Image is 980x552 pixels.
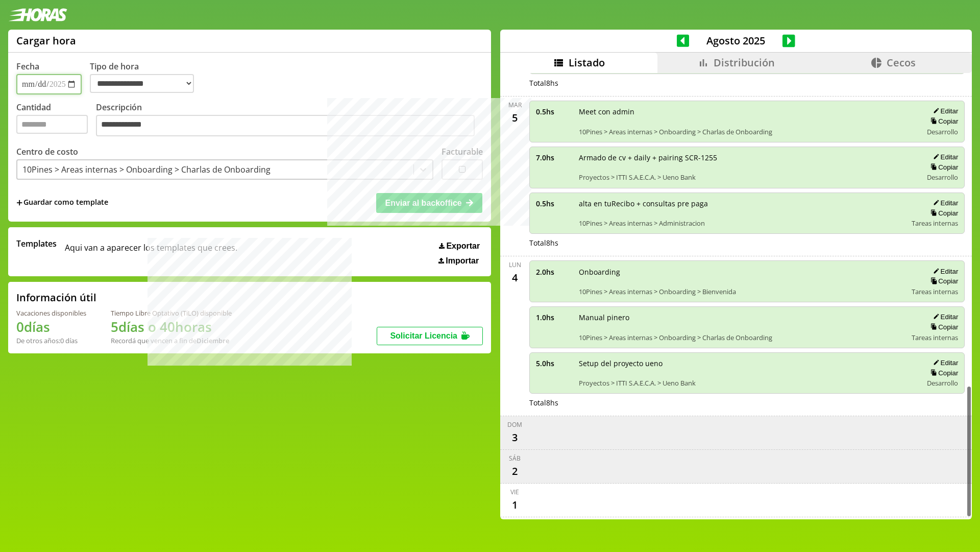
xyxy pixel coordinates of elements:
select: Tipo de hora [90,74,194,93]
div: 2 [507,463,523,479]
button: Editar [930,313,958,321]
span: Aqui van a aparecer los templates que crees. [65,238,237,266]
div: Recordá que vencen a fin de [111,336,232,345]
button: Copiar [927,209,958,218]
span: Tareas internas [912,287,958,296]
span: 7.0 hs [536,153,572,162]
div: De otros años: 0 días [16,336,86,345]
button: Copiar [927,117,958,126]
div: 3 [507,429,523,445]
span: Desarrollo [927,173,958,182]
span: 2.0 hs [536,267,572,277]
div: Total 8 hs [529,238,965,248]
button: Editar [930,358,958,367]
span: Solicitar Licencia [390,331,457,340]
button: Copiar [927,369,958,377]
h1: Cargar hora [16,34,76,47]
button: Editar [930,267,958,276]
span: Setup del proyecto ueno [579,358,916,368]
span: + [16,197,22,208]
span: alta en tuRecibo + consultas pre paga [579,199,905,208]
span: Tareas internas [912,333,958,342]
span: Distribución [714,56,775,69]
h2: Información útil [16,291,96,304]
span: 10Pines > Areas internas > Onboarding > Charlas de Onboarding [579,333,905,342]
div: lun [509,260,521,269]
button: Copiar [927,323,958,331]
div: sáb [509,454,521,463]
div: Vacaciones disponibles [16,308,86,318]
span: Tareas internas [912,219,958,228]
span: Cecos [887,56,916,69]
textarea: Descripción [96,115,475,136]
span: Enviar al backoffice [385,199,461,207]
span: Agosto 2025 [689,34,782,47]
div: scrollable content [500,73,972,518]
div: dom [507,420,522,429]
h1: 5 días o 40 horas [111,318,232,336]
h1: 0 días [16,318,86,336]
span: Manual pinero [579,313,905,322]
span: Templates [16,238,57,249]
div: mar [508,101,522,109]
button: Exportar [436,241,483,251]
div: Total 8 hs [529,78,965,88]
label: Tipo de hora [90,61,202,94]
div: Total 8 hs [529,398,965,407]
span: 5.0 hs [536,358,572,368]
span: 0.5 hs [536,107,572,116]
button: Editar [930,107,958,115]
span: 10Pines > Areas internas > Onboarding > Charlas de Onboarding [579,127,916,136]
div: Tiempo Libre Optativo (TiLO) disponible [111,308,232,318]
button: Editar [930,153,958,161]
div: 5 [507,109,523,126]
button: Solicitar Licencia [377,327,483,345]
label: Fecha [16,61,39,72]
span: Armado de cv + daily + pairing SCR-1255 [579,153,916,162]
div: 1 [507,496,523,513]
label: Centro de costo [16,146,78,157]
div: 10Pines > Areas internas > Onboarding > Charlas de Onboarding [22,164,271,175]
span: Listado [569,56,605,69]
label: Facturable [442,146,483,157]
span: Importar [446,256,479,266]
span: Proyectos > ITTI S.A.E.C.A. > Ueno Bank [579,378,916,388]
span: +Guardar como template [16,197,108,208]
span: Exportar [446,242,480,251]
span: Desarrollo [927,127,958,136]
input: Cantidad [16,115,88,134]
button: Copiar [927,163,958,172]
span: 1.0 hs [536,313,572,322]
label: Cantidad [16,102,96,139]
span: Desarrollo [927,378,958,388]
button: Copiar [927,277,958,285]
span: Proyectos > ITTI S.A.E.C.A. > Ueno Bank [579,173,916,182]
label: Descripción [96,102,483,139]
img: logotipo [8,8,67,21]
span: 10Pines > Areas internas > Onboarding > Bienvenida [579,287,905,296]
span: 10Pines > Areas internas > Administracion [579,219,905,228]
span: 0.5 hs [536,199,572,208]
div: vie [510,488,519,496]
span: Onboarding [579,267,905,277]
span: Meet con admin [579,107,916,116]
button: Enviar al backoffice [376,193,482,212]
b: Diciembre [197,336,229,345]
div: 4 [507,269,523,285]
button: Editar [930,199,958,207]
